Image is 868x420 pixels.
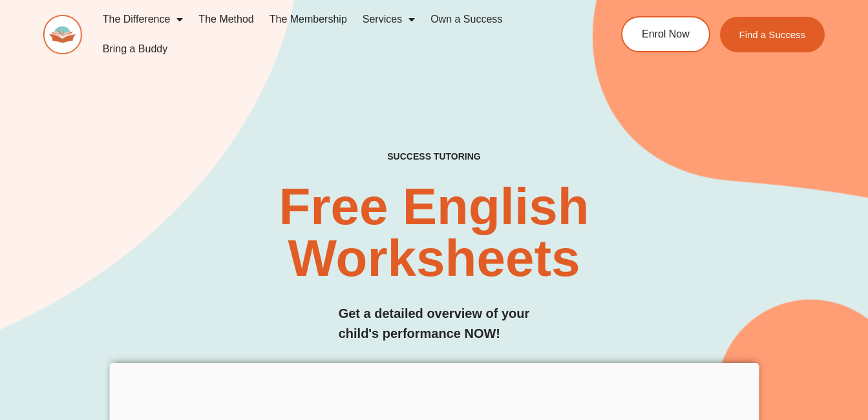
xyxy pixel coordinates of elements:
nav: Menu [95,5,577,64]
span: Find a Success [739,30,805,39]
h2: Free English Worksheets​ [176,181,692,284]
span: Enrol Now [642,29,690,39]
h3: Get a detailed overview of your child's performance NOW! [339,304,530,344]
a: Find a Success [719,17,825,52]
a: Enrol Now [621,16,710,52]
h4: SUCCESS TUTORING​ [319,151,550,162]
a: The Difference [95,5,191,34]
a: The Method [191,5,261,34]
a: Bring a Buddy [95,34,176,64]
a: Services [355,5,423,34]
a: Own a Success [423,5,510,34]
a: The Membership [262,5,355,34]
